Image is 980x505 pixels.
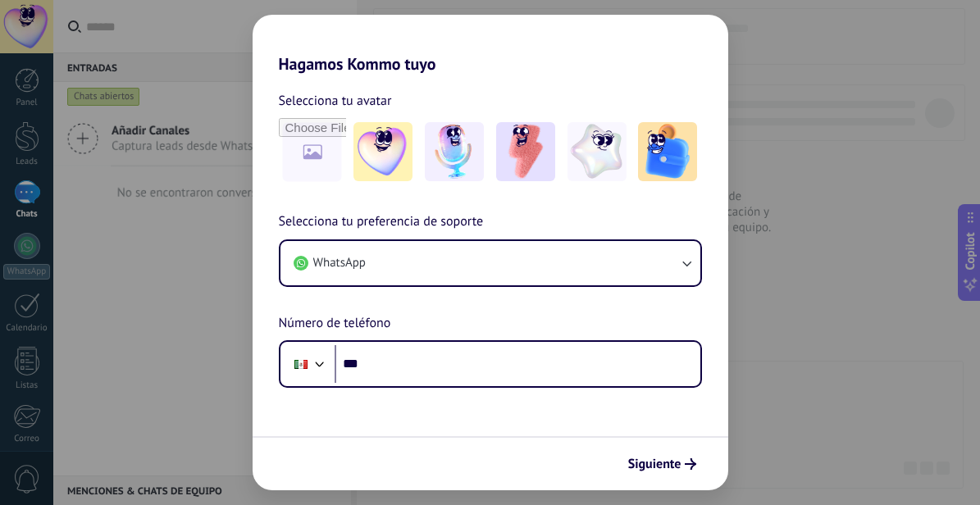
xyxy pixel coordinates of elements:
span: WhatsApp [313,255,366,271]
span: Número de teléfono [279,313,391,334]
span: Siguiente [628,458,681,470]
img: -2.jpeg [425,122,484,181]
span: Selecciona tu avatar [279,90,392,111]
img: -3.jpeg [496,122,555,181]
button: WhatsApp [280,241,700,285]
span: Selecciona tu preferencia de soporte [279,212,484,233]
button: Siguiente [621,450,704,478]
img: -5.jpeg [638,122,697,181]
div: Mexico: + 52 [285,347,317,381]
img: -4.jpeg [567,122,627,181]
h2: Hagamos Kommo tuyo [253,15,728,74]
img: -1.jpeg [353,122,413,181]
